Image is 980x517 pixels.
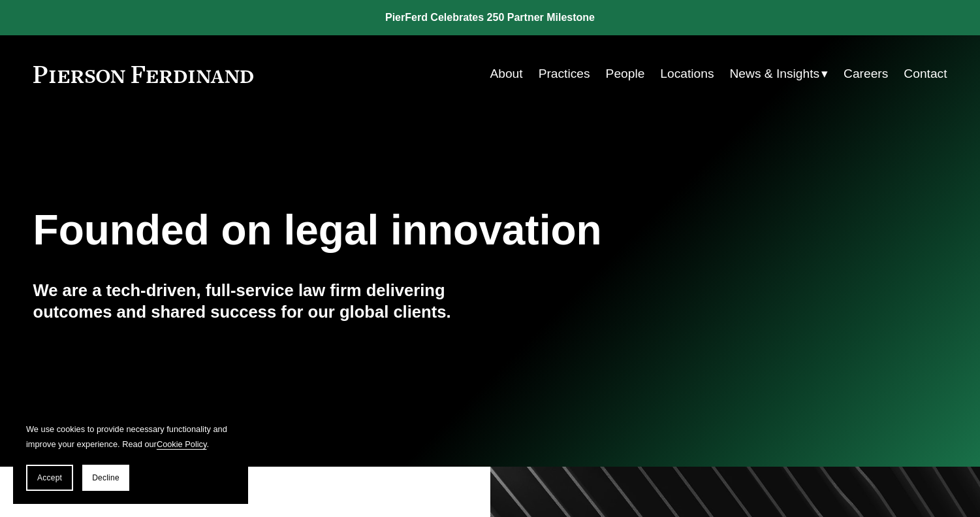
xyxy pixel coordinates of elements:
span: News & Insights [730,63,820,86]
a: folder dropdown [730,61,829,86]
button: Decline [82,465,129,491]
a: Careers [844,61,888,86]
h4: We are a tech-driven, full-service law firm delivering outcomes and shared success for our global... [33,280,490,322]
button: Accept [26,465,73,491]
h1: Founded on legal innovation [33,207,795,254]
p: We use cookies to provide necessary functionality and improve your experience. Read our . [26,422,235,452]
span: Accept [37,473,62,482]
a: People [606,61,645,86]
span: Decline [92,473,119,482]
a: Contact [904,61,947,86]
a: Locations [660,61,714,86]
a: Practices [539,61,590,86]
section: Cookie banner [13,409,248,504]
a: Cookie Policy [157,439,207,449]
a: About [490,61,522,86]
